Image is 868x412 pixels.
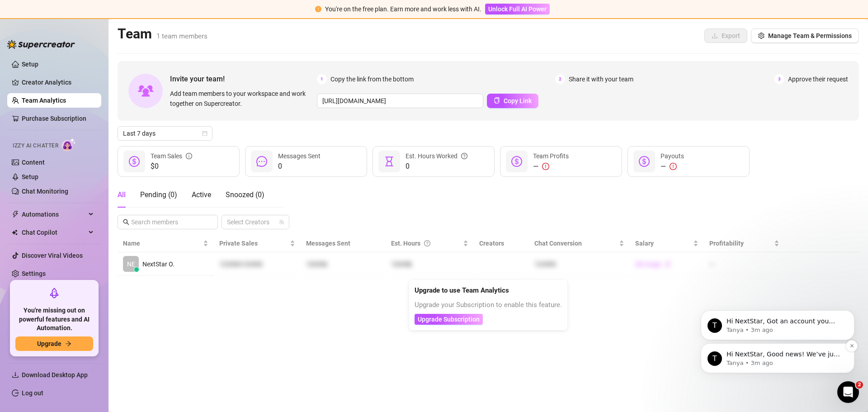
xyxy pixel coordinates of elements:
[123,219,129,225] span: search
[415,286,509,294] strong: Upgrade to use Team Analytics
[751,28,859,43] button: Manage Team & Permissions
[758,33,764,39] span: setting
[704,28,747,43] button: Export
[788,74,848,84] span: Approve their request
[487,94,538,108] button: Copy Link
[660,152,684,160] span: Payouts
[837,381,859,403] iframe: Intercom live chat
[22,207,86,222] span: Automations
[330,74,414,84] span: Copy the link from the bottom
[533,152,569,160] span: Team Profits
[704,252,785,276] td: —
[424,238,430,248] span: question-circle
[151,151,192,161] div: Team Sales
[278,152,321,160] span: Messages Sent
[15,306,93,333] span: You're missing out on powerful features and AI Automation.
[170,89,313,109] span: Add team members to your workspace and work together on Supercreator.
[12,211,19,218] span: thunderbolt
[485,5,550,13] a: Unlock Full AI Power
[186,151,192,161] span: info-circle
[315,6,321,12] span: exclamation-circle
[15,336,93,351] button: Upgradearrow-right
[192,190,211,199] span: Active
[22,97,66,104] a: Team Analytics
[7,40,75,49] img: logo-BBDzfeDw.svg
[768,32,852,39] span: Manage Team & Permissions
[219,240,258,247] span: Private Sales
[13,142,58,150] span: Izzy AI Chatter
[131,217,205,227] input: Search members
[279,219,284,225] span: team
[22,389,43,397] a: Log out
[306,259,380,269] div: 123456
[127,259,135,269] span: NE
[474,235,529,252] th: Creators
[123,127,207,140] span: Last 7 days
[665,260,671,267] span: edit
[170,73,317,85] span: Invite your team!
[306,240,350,247] span: Messages Sent
[384,156,395,167] span: hourglass
[415,314,483,325] button: Upgrade Subscription
[569,74,633,84] span: Share it with your team
[325,5,481,13] span: You're on the free plan. Earn more and work less with AI.
[12,371,19,379] span: download
[22,159,45,166] a: Content
[22,173,38,180] a: Setup
[62,138,76,151] img: AI Chatter
[504,97,532,104] span: Copy Link
[49,288,60,298] span: rocket
[488,5,547,13] span: Unlock Full AI Power
[635,240,654,247] span: Salary
[542,163,549,170] span: exclamation-circle
[65,341,71,347] span: arrow-right
[533,161,569,172] div: —
[317,74,327,84] span: 1
[256,156,267,167] span: message
[22,225,86,240] span: Chat Copilot
[118,189,126,200] div: All
[22,61,38,68] a: Setup
[12,229,18,236] img: Chat Copilot
[461,151,467,161] span: question-circle
[635,260,671,268] a: Set wageedit
[226,190,264,199] span: Snoozed ( 0 )
[511,156,522,167] span: dollar-circle
[774,74,784,84] span: 3
[856,381,863,388] span: 2
[142,259,175,269] span: NextStar O.
[494,97,500,104] span: copy
[406,161,467,172] span: 0
[37,340,61,347] span: Upgrade
[529,252,630,276] td: 123456
[639,156,650,167] span: dollar-circle
[534,240,582,247] span: Chat Conversion
[415,301,562,309] span: Upgrade your Subscription to enable this feature.
[118,25,208,43] h2: Team
[118,235,214,252] th: Name
[219,259,295,269] div: 123456 123456
[555,74,565,84] span: 2
[123,238,201,248] span: Name
[22,252,83,259] a: Discover Viral Videos
[22,371,88,379] span: Download Desktop App
[202,131,208,136] span: calendar
[418,316,480,323] span: Upgrade Subscription
[22,270,46,277] a: Settings
[22,111,94,126] a: Purchase Subscription
[156,32,208,40] span: 1 team members
[140,189,177,200] div: Pending ( 0 )
[151,161,192,172] span: $0
[660,161,684,172] div: —
[22,188,68,195] a: Chat Monitoring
